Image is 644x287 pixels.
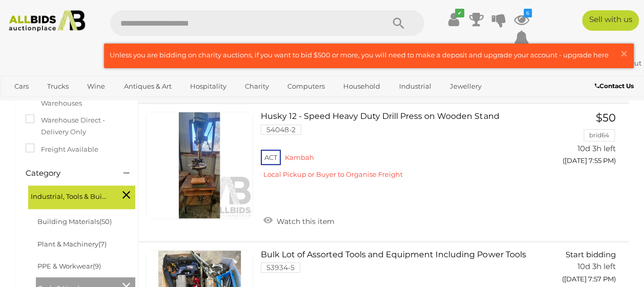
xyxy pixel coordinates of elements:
a: Watch this item [261,213,337,228]
span: (7) [98,240,107,248]
a: PPE & Workwear(9) [37,262,101,270]
a: Household [337,78,387,95]
h4: Category [26,169,108,178]
a: Hospitality [183,78,233,95]
a: Trucks [40,78,75,95]
a: Office [8,95,40,112]
label: Warehouse Direct - Delivery Only [26,114,128,138]
a: Industrial [392,78,438,95]
a: Husky 12 - Speed Heavy Duty Drill Press on Wooden Stand 54048-2 ACT Kambah Local Pickup or Buyer ... [268,112,539,187]
span: (50) [99,217,112,225]
a: Antiques & Art [117,78,178,95]
a: Sell with us [582,10,639,31]
img: Allbids.com.au [5,10,90,32]
a: 6 [514,10,529,29]
a: Sports [46,95,80,112]
a: Jewellery [443,78,488,95]
a: ✔ [446,10,462,29]
a: $50 brid64 10d 3h left ([DATE] 7:55 PM) [555,112,618,171]
span: Watch this item [274,217,335,226]
a: Wine [80,78,112,95]
span: Industrial, Tools & Building Supplies [31,188,108,202]
a: Cars [8,78,35,95]
a: Contact Us [595,80,636,92]
a: Charity [238,78,276,95]
a: [GEOGRAPHIC_DATA] [85,95,171,112]
a: Plant & Machinery(7) [37,240,107,248]
a: Building Materials(50) [37,217,112,225]
span: Start bidding [566,250,616,259]
span: $50 [596,111,616,124]
i: 6 [524,9,532,17]
span: × [619,44,629,64]
i: ✔ [455,9,464,17]
label: Freight Available [26,143,98,155]
button: Search [373,10,424,36]
a: Computers [281,78,331,95]
b: Contact Us [595,82,634,90]
span: (9) [93,262,101,270]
